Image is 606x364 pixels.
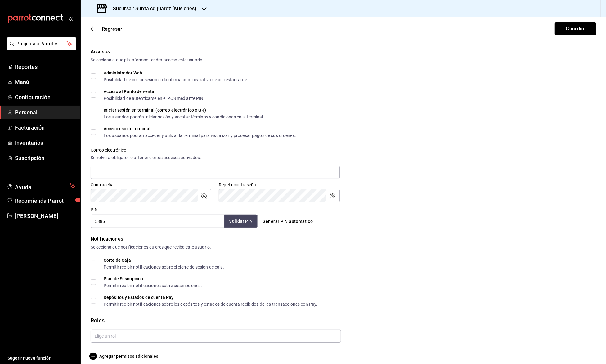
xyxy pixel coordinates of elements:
label: Repetir contraseña [219,183,339,187]
span: Suscripción [15,154,75,162]
a: Pregunta a Parrot AI [4,45,76,51]
div: Corte de Caja [104,258,224,262]
button: Guardar [555,22,596,35]
h3: Sucursal: Sunfa cd juárez (Misiones) [108,5,197,12]
div: Los usuarios podrán iniciar sesión y aceptar términos y condiciones en la terminal. [104,115,264,119]
span: Ayuda [15,182,67,190]
button: Agregar permisos adicionales [91,353,158,360]
span: [PERSON_NAME] [15,212,75,220]
button: Pregunta a Parrot AI [7,37,76,50]
div: Posibilidad de autenticarse en el POS mediante PIN. [104,96,205,100]
div: Iniciar sesión en terminal (correo electrónico o QR) [104,108,264,112]
div: Posibilidad de iniciar sesión en la oficina administrativa de un restaurante. [104,78,248,82]
button: Validar PIN [224,215,257,228]
button: Regresar [91,26,122,32]
div: Permitir recibir notificaciones sobre suscripciones. [104,283,202,288]
div: Permitir recibir notificaciones sobre los depósitos y estados de cuenta recibidos de las transacc... [104,302,318,306]
div: Depósitos y Estados de cuenta Pay [104,295,318,300]
div: Administrador Web [104,71,248,75]
span: Sugerir nueva función [7,355,75,362]
div: Acceso al Punto de venta [104,89,205,94]
label: PIN [91,208,98,212]
span: Personal [15,108,75,117]
input: 3 a 6 dígitos [91,215,224,228]
label: Contraseña [91,183,211,187]
button: passwordField [329,192,336,199]
div: Roles [91,316,596,325]
label: Correo electrónico [91,148,340,153]
span: Regresar [102,26,122,32]
input: Elige un rol [91,330,341,343]
button: Generar PIN automático [260,216,316,227]
div: Selecciona a que plataformas tendrá acceso este usuario. [91,57,596,63]
span: Reportes [15,63,75,71]
span: Configuración [15,93,75,101]
span: Pregunta a Parrot AI [17,41,67,47]
button: open_drawer_menu [68,16,73,21]
div: Notificaciones [91,235,596,243]
div: Los usuarios podrán acceder y utilizar la terminal para visualizar y procesar pagos de sus órdenes. [104,133,296,138]
button: passwordField [200,192,208,199]
span: Menú [15,78,75,86]
div: Plan de Suscripción [104,277,202,281]
div: Accesos [91,48,596,55]
span: Facturación [15,123,75,132]
span: Recomienda Parrot [15,197,75,205]
div: Permitir recibir notificaciones sobre el cierre de sesión de caja. [104,265,224,269]
div: Acceso uso de terminal [104,127,296,131]
div: Selecciona que notificaciones quieres que reciba este usuario. [91,244,596,251]
span: Inventarios [15,139,75,147]
div: Se volverá obligatorio al tener ciertos accesos activados. [91,154,340,161]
